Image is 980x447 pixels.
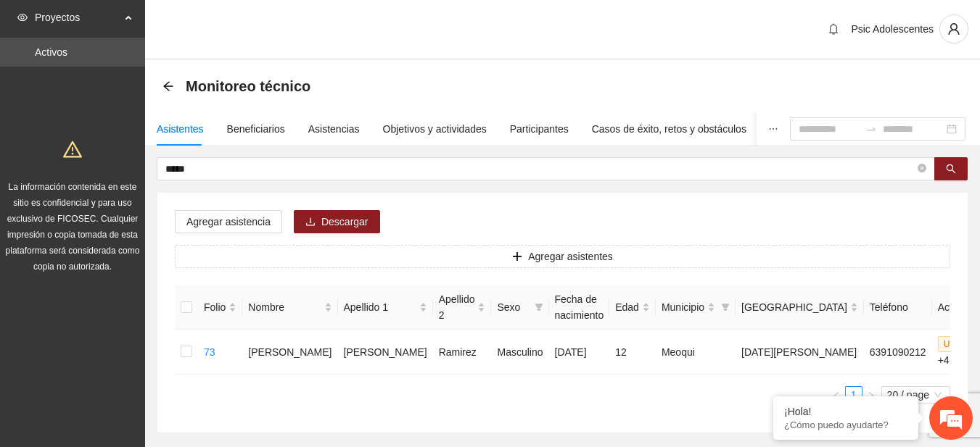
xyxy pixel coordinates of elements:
a: 1 [846,387,862,403]
span: search [946,164,956,175]
div: Participantes [510,121,569,137]
button: right [862,386,880,404]
span: Descargar [321,214,368,230]
th: Edad [609,285,656,330]
span: 20 / page [887,387,944,403]
span: Proyectos [35,3,120,32]
li: Previous Page [828,386,845,404]
span: left [832,391,841,400]
button: left [828,386,845,404]
span: close-circle [918,162,926,176]
div: Objetivos y actividades [383,121,487,137]
span: Apellido 2 [439,291,475,323]
span: warning [63,140,82,159]
th: Apellido 1 [338,285,433,330]
th: Colonia [736,285,864,330]
span: La información contenida en este sitio es confidencial y para uso exclusivo de FICOSEC. Cualquier... [6,182,140,272]
span: U [938,336,956,352]
span: Sexo [497,299,528,315]
th: Nombre [242,285,337,330]
div: Asistencias [308,121,360,137]
button: user [939,14,968,43]
th: Folio [198,285,242,330]
td: Masculino [491,330,548,375]
a: Activos [35,46,67,58]
button: bell [822,17,845,41]
span: ellipsis [768,124,778,134]
td: 12 [609,330,656,375]
span: eye [17,12,28,22]
a: 73 [204,346,215,358]
span: filter [535,303,543,312]
div: ¡Hola! [784,406,907,417]
div: Casos de éxito, retos y obstáculos [592,121,746,137]
span: bell [823,23,844,35]
th: Municipio [656,285,736,330]
span: to [865,123,877,135]
li: Next Page [862,386,880,404]
span: plus [512,251,522,263]
button: search [934,157,968,180]
th: Fecha de nacimiento [549,285,610,330]
span: Folio [204,299,226,315]
li: 1 [845,386,862,404]
td: 6391090212 [864,330,932,375]
span: Municipio [662,299,704,315]
span: Agregar asistentes [528,248,613,264]
button: downloadDescargar [294,210,380,233]
button: plusAgregar asistentes [175,245,950,268]
span: Nombre [248,299,321,315]
td: [DATE] [549,330,610,375]
td: [PERSON_NAME] [242,330,337,375]
span: swap-right [865,123,877,135]
span: Edad [615,299,639,315]
span: filter [721,303,730,312]
span: arrow-left [162,80,174,92]
span: user [940,22,968,35]
p: ¿Cómo puedo ayudarte? [784,419,907,430]
span: filter [718,296,733,318]
td: Ramirez [433,330,492,375]
span: filter [532,296,546,318]
span: [GEOGRAPHIC_DATA] [741,299,847,315]
td: [DATE][PERSON_NAME] [736,330,864,375]
span: Psic Adolescentes [851,23,934,35]
div: Asistentes [157,121,204,137]
div: Beneficiarios [227,121,285,137]
button: Agregar asistencia [175,210,282,233]
th: Teléfono [864,285,932,330]
span: Monitoreo técnico [186,75,310,98]
button: ellipsis [757,112,790,146]
td: [PERSON_NAME] [338,330,433,375]
div: Back [162,80,174,93]
span: right [867,391,876,400]
span: download [305,217,316,228]
div: Page Size [881,386,950,404]
td: Meoqui [656,330,736,375]
span: Apellido 1 [344,299,416,315]
span: close-circle [918,164,926,172]
th: Apellido 2 [433,285,492,330]
span: Agregar asistencia [186,214,271,230]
